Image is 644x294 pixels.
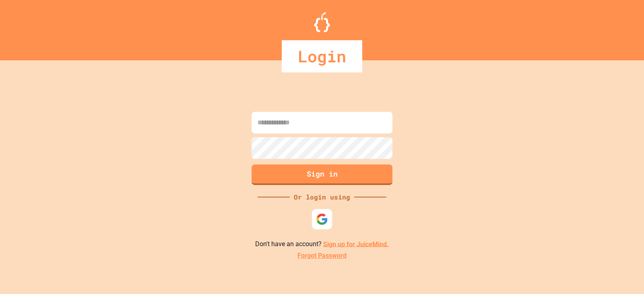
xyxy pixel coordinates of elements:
[316,213,328,225] img: google-icon.svg
[314,12,330,32] img: Logo.svg
[323,240,389,248] a: Sign up for JuiceMind.
[290,192,354,202] div: Or login using
[252,164,392,185] button: Sign in
[297,251,347,261] a: Forgot Password
[282,40,362,72] div: Login
[255,239,389,249] p: Don't have an account?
